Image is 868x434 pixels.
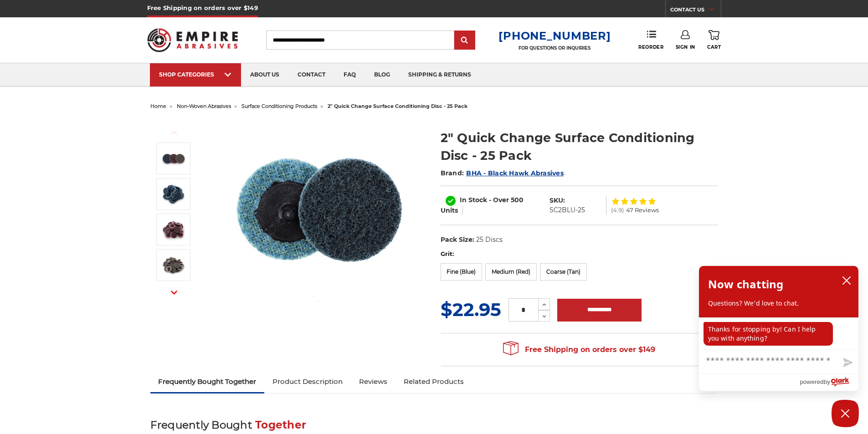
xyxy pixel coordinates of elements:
span: Cart [707,44,721,50]
span: Units [441,206,458,214]
p: FOR QUESTIONS OR INQUIRIES [498,45,611,51]
button: close chatbox [839,274,854,287]
a: [PHONE_NUMBER] [498,29,611,42]
a: BHA - Black Hawk Abrasives [466,169,564,177]
img: Black Hawk Abrasives' red surface conditioning disc, 2-inch quick change, 100-150 grit medium tex... [162,218,185,241]
img: Empire Abrasives [147,22,238,58]
span: Together [255,419,306,431]
button: Send message [836,352,858,373]
span: Sign In [676,44,695,50]
span: 2" quick change surface conditioning disc - 25 pack [328,103,467,109]
a: Product Description [264,372,351,392]
dd: SC2BLU-25 [550,205,585,215]
div: chat [699,317,858,349]
input: Submit [456,31,474,50]
span: powered [800,376,823,388]
a: Reorder [638,30,663,50]
a: home [150,103,166,109]
img: Black Hawk Abrasives' tan surface conditioning disc, 2-inch quick change, 60-80 grit coarse texture. [162,254,185,276]
a: CONTACT US [670,5,721,17]
a: non-woven abrasives [177,103,231,109]
a: blog [365,63,399,87]
div: olark chatbox [699,266,859,391]
a: Frequently Bought Together [150,372,265,392]
label: Grit: [441,250,718,259]
button: Next [163,283,185,302]
dd: 25 Discs [476,235,503,245]
span: by [824,376,830,388]
a: faq [334,63,365,87]
span: Reorder [638,44,663,50]
a: Reviews [351,372,395,392]
img: Black Hawk Abrasives 2 inch quick change disc for surface preparation on metals [228,119,411,301]
p: Thanks for stopping by! Can I help you with anything? [704,322,833,346]
a: Related Products [395,372,472,392]
p: Questions? We'd love to chat. [708,299,849,308]
a: contact [288,63,334,87]
a: about us [241,63,288,87]
h1: 2" Quick Change Surface Conditioning Disc - 25 Pack [441,129,718,164]
a: surface conditioning products [241,103,317,109]
span: Brand: [441,169,464,177]
dt: Pack Size: [441,235,474,245]
span: Frequently Bought [150,419,252,431]
span: - Over [489,196,509,204]
img: Black Hawk Abrasives' blue surface conditioning disc, 2-inch quick change, 280-360 grit fine texture [162,183,185,205]
a: Powered by Olark [800,374,858,391]
span: (4.9) [611,207,624,213]
span: In Stock [460,196,487,204]
button: Previous [163,123,185,143]
a: Cart [707,30,721,50]
button: Close Chatbox [832,400,859,427]
span: 500 [511,196,524,204]
a: shipping & returns [399,63,480,87]
span: Free Shipping on orders over $149 [503,341,655,359]
span: $22.95 [441,298,501,321]
div: SHOP CATEGORIES [159,71,232,78]
dt: SKU: [550,196,565,205]
span: 47 Reviews [626,207,659,213]
img: Black Hawk Abrasives 2 inch quick change disc for surface preparation on metals [162,147,185,170]
h2: Now chatting [708,275,783,293]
